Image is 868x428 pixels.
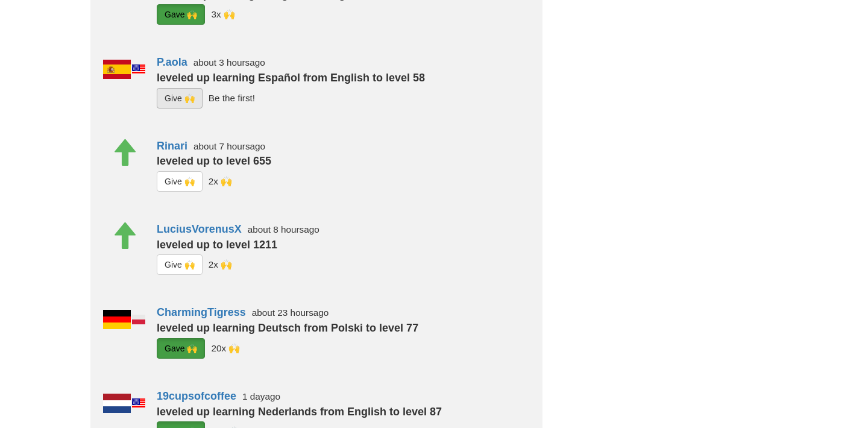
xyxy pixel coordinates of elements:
[157,338,205,359] button: Gave 🙌
[209,176,232,186] small: kupo03<br />19cupsofcoffee
[157,171,203,192] button: Give 🙌
[252,307,329,318] small: about 23 hours ago
[157,306,246,318] a: CharmingTigress
[157,72,425,84] strong: leveled up learning Español from English to level 58
[157,56,187,68] a: P.aola
[209,92,255,102] small: Be the first!
[157,254,203,275] button: Give 🙌
[242,391,280,401] small: 1 day ago
[157,390,236,402] a: 19cupsofcoffee
[209,259,232,269] small: 19cupsofcoffee<br />Cezrun64
[211,343,240,353] small: 19cupsofcoffee<br />segfault<br />Cezrun64<br />sjfree<br />Earluccio<br />JioMc<br />superwinsto...
[157,322,418,334] strong: leveled up learning Deutsch from Polski to level 77
[157,4,205,25] button: Gave 🙌
[157,223,242,235] a: LuciusVorenusX
[211,9,234,19] small: Earluccio<br />Marcos<br />JioMc
[157,155,271,167] strong: leveled up to level 655
[157,239,277,251] strong: leveled up to level 1211
[248,224,319,234] small: about 8 hours ago
[157,406,442,418] strong: leveled up learning Nederlands from English to level 87
[193,141,265,151] small: about 7 hours ago
[193,57,265,68] small: about 3 hours ago
[157,140,187,152] a: Rinari
[157,88,203,109] button: Give 🙌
